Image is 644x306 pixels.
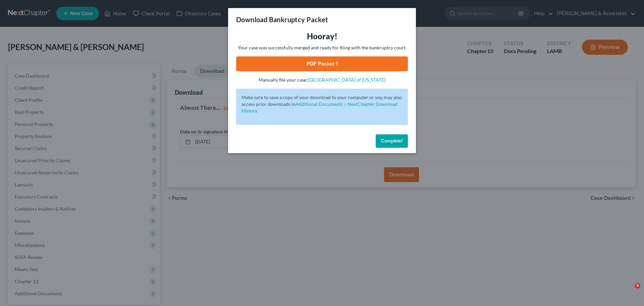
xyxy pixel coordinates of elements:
[236,31,408,42] h3: Hooray!
[381,138,402,144] span: Complete!
[236,77,408,83] p: Manually file your case:
[308,77,385,83] a: [GEOGRAPHIC_DATA] of [US_STATE]
[635,283,640,289] span: 5
[621,283,637,299] iframe: Intercom live chat
[236,15,328,24] h3: Download Bankruptcy Packet
[241,94,402,114] p: Make sure to save a copy of your download to your computer or you may also access prior downloads in
[241,101,397,114] a: Additional Documents > NextChapter Download History.
[236,44,408,51] p: Your case was successfully merged and ready for filing with the bankruptcy court.
[236,56,408,71] a: PDF Packet 1
[376,134,408,148] button: Complete!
